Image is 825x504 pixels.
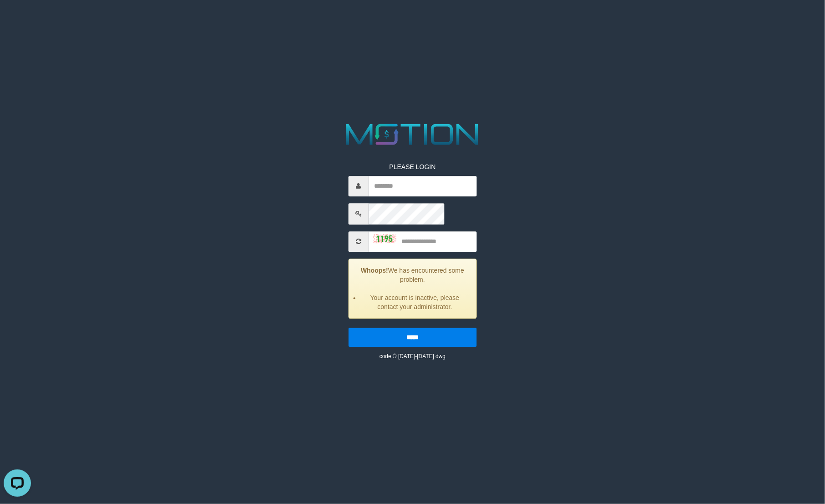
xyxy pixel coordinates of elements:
img: captcha [373,234,396,243]
img: MOTION_logo.png [340,120,485,149]
div: We has encountered some problem. [348,259,476,319]
small: code © [DATE]-[DATE] dwg [380,353,445,359]
strong: Whoops! [361,267,388,274]
li: Your account is inactive, please contact your administrator. [360,293,469,311]
button: Open LiveChat chat widget [4,4,31,31]
p: PLEASE LOGIN [348,162,476,171]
